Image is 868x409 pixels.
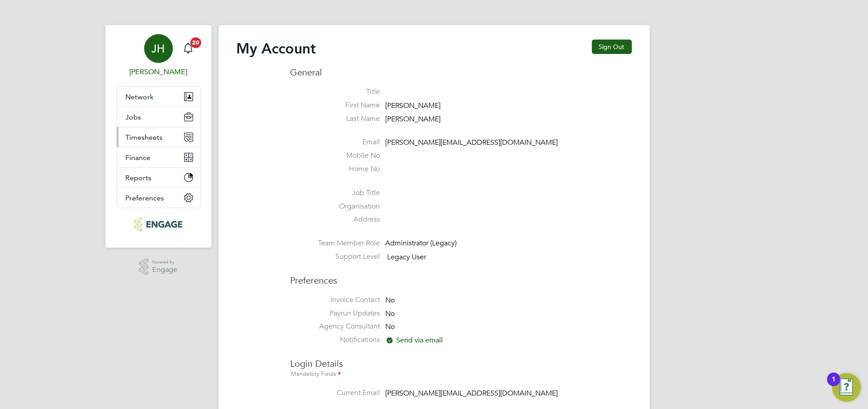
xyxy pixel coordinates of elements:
[291,388,380,398] label: Current Email
[386,239,471,248] div: Administrator (Legacy)
[291,309,380,318] label: Payrun Updates
[291,322,380,331] label: Agency Consultant
[179,34,197,63] a: 20
[291,151,380,160] label: Mobile No
[126,173,152,182] span: Reports
[386,115,441,124] span: [PERSON_NAME]
[117,168,200,187] button: Reports
[126,93,154,101] span: Network
[237,40,316,58] h2: My Account
[291,188,380,198] label: Job Title
[291,239,380,248] label: Team Member Role
[126,153,151,162] span: Finance
[126,133,163,142] span: Timesheets
[386,296,395,305] span: No
[291,369,632,379] div: Mandatory Fields
[152,43,165,54] span: JH
[386,389,558,398] span: [PERSON_NAME][EMAIL_ADDRESS][DOMAIN_NAME]
[116,217,201,231] a: Go to home page
[117,87,200,107] button: Network
[117,127,200,147] button: Timesheets
[388,253,427,262] span: Legacy User
[291,138,380,147] label: Email
[386,138,558,147] span: [PERSON_NAME][EMAIL_ADDRESS][DOMAIN_NAME]
[126,113,141,121] span: Jobs
[139,258,177,276] a: Powered byEngage
[386,323,395,332] span: No
[291,87,380,97] label: Title
[126,194,164,202] span: Preferences
[291,101,380,110] label: First Name
[291,252,380,262] label: Support Level
[152,266,177,274] span: Engage
[832,379,836,391] div: 1
[291,335,380,345] label: Notifications
[291,164,380,174] label: Home No
[117,107,200,127] button: Jobs
[117,147,200,167] button: Finance
[291,202,380,211] label: Organisation
[117,188,200,208] button: Preferences
[291,349,632,379] h3: Login Details
[116,67,201,77] span: Jess Hogan
[291,215,380,224] label: Address
[152,258,177,266] span: Powered by
[134,217,182,231] img: pcrnet-logo-retina.png
[291,114,380,124] label: Last Name
[190,37,201,48] span: 20
[116,34,201,77] a: JH[PERSON_NAME]
[291,67,632,78] h3: General
[386,336,443,345] span: Send via email
[291,295,380,305] label: Invoice Contact
[106,25,211,248] nav: Main navigation
[832,373,861,402] button: Open Resource Center, 1 new notification
[592,40,632,54] button: Sign Out
[386,101,441,110] span: [PERSON_NAME]
[291,266,632,286] h3: Preferences
[386,309,395,318] span: No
